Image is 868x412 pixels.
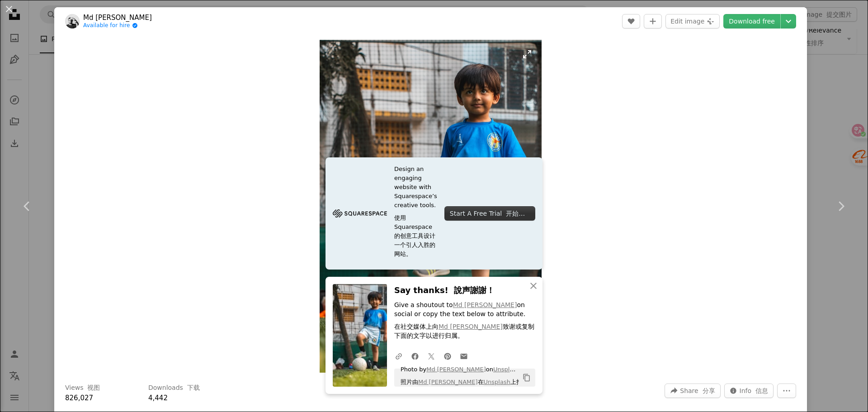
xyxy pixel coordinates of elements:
span: 4,442 [148,394,168,402]
button: Stats about this image [724,384,774,398]
a: Md [PERSON_NAME] [83,13,152,22]
h3: Downloads [148,384,200,393]
a: Md [PERSON_NAME] [426,366,486,373]
a: Md [PERSON_NAME] [418,379,478,385]
font: 信息 [755,387,768,394]
button: Share this image [665,384,720,398]
button: Zoom in on this image [320,40,542,373]
a: Share on Pinterest [439,347,456,365]
a: Unsplash [484,379,510,385]
font: 分享 [703,387,715,394]
button: Copy to clipboard [519,370,534,385]
span: 826,027 [65,394,93,402]
a: Md [PERSON_NAME] [439,323,503,330]
font: 视图 [87,384,100,391]
font: 使用 Squarespace 的创意工具设计一个引人入胜的网站。 [394,214,435,257]
h3: Say thanks! [394,284,535,297]
button: Choose download size [781,14,796,28]
a: Share over email [456,347,472,365]
a: Download free [723,14,780,28]
a: Unsplash [493,366,520,373]
button: Like [622,14,640,28]
a: Md [PERSON_NAME] [453,301,517,308]
button: Edit image [665,14,720,28]
img: boy in blue soccer jersey shirt and white shorts playing soccer during daytime [320,40,542,373]
a: Next [814,163,868,250]
div: Start A Free Trial [444,206,535,221]
button: More Actions [777,384,796,398]
span: Info [740,384,768,398]
span: Share [680,384,715,398]
a: Share on Twitter [423,347,439,365]
button: Add to Collection [644,14,662,28]
font: 在社交媒体上向 致谢或复制下面的文字以进行归属。 [394,323,534,339]
a: Available for hire [83,22,152,29]
span: Design an engaging website with Squarespace’s creative tools. [394,165,437,262]
h3: Views [65,384,100,393]
font: 照片由 在 上拍摄 [401,379,528,385]
a: Share on Facebook [407,347,423,365]
img: Go to Md Mahdi's profile [65,14,80,28]
font: 开始免费试用 [506,210,544,217]
a: Design an engaging website with Squarespace’s creative tools.使用 Squarespace 的创意工具设计一个引人入胜的网站。Star... [325,157,542,270]
img: file-1705255347840-230a6ab5bca9image [333,207,387,220]
font: 說声謝謝！ [454,285,495,295]
p: Give a shoutout to on social or copy the text below to attribute. [394,301,535,344]
span: Photo by on [396,362,519,393]
font: 下载 [187,384,200,391]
